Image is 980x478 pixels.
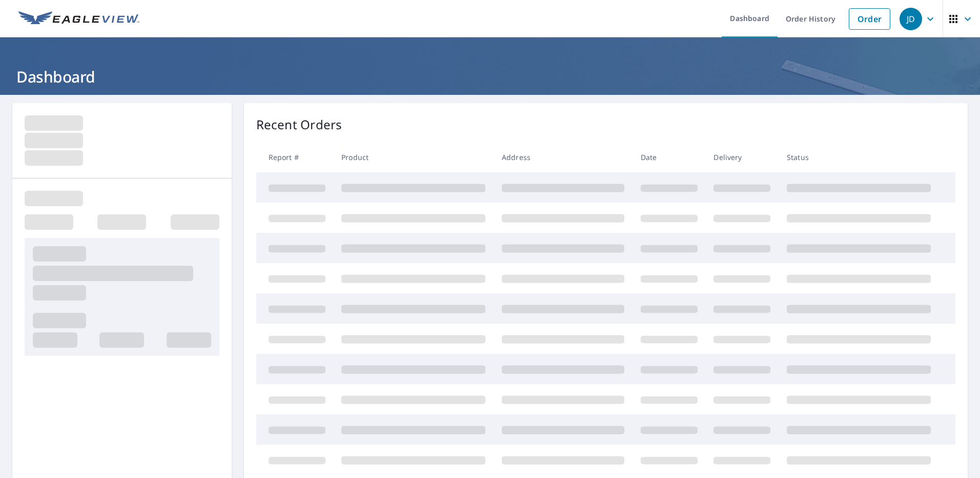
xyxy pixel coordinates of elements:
p: Recent Orders [256,115,342,134]
th: Address [494,142,632,172]
a: Order [849,8,890,30]
div: JD [900,8,922,30]
th: Delivery [705,142,779,172]
th: Product [333,142,494,172]
img: EV Logo [18,11,139,27]
th: Status [779,142,939,172]
th: Date [632,142,706,172]
h1: Dashboard [12,66,968,87]
th: Report # [256,142,334,172]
